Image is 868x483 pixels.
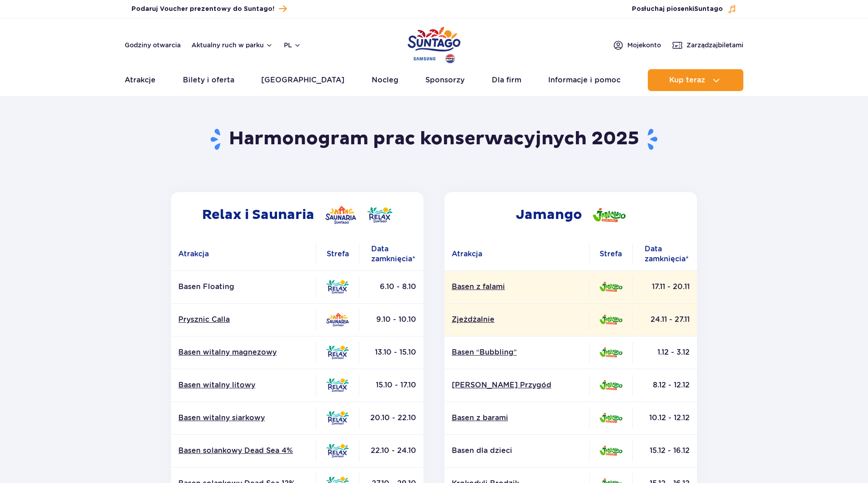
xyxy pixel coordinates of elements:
[600,347,622,357] img: Jamango
[632,5,737,14] button: Posłuchaj piosenkiSuntago
[672,40,743,51] a: Zarządzajbiletami
[600,413,622,423] img: Jamango
[452,380,582,390] a: [PERSON_NAME] Przygód
[359,434,424,467] td: 22.10 - 24.10
[600,282,622,292] img: Jamango
[633,238,697,270] th: Data zamknięcia*
[408,23,460,65] a: Park of Poland
[444,192,697,238] h2: Jamango
[600,315,622,325] img: Jamango
[452,282,582,292] a: Basen z falami
[171,192,424,238] h2: Relax i Saunaria
[168,127,701,151] h1: Harmonogram prac konserwacyjnych 2025
[359,336,424,369] td: 13.10 - 15.10
[125,69,156,91] a: Atrakcje
[359,402,424,434] td: 20.10 - 22.10
[326,378,349,392] img: Relax
[452,347,582,357] a: Basen “Bubbling”
[613,40,661,51] a: Mojekonto
[178,413,308,423] a: Basen witalny siarkowy
[316,238,359,270] th: Strefa
[131,3,287,15] a: Podaruj Voucher prezentowy do Suntago!
[284,41,301,50] button: pl
[694,6,723,12] span: Suntago
[589,238,633,270] th: Strefa
[192,41,273,49] button: Aktualny ruch w parku
[669,76,705,84] span: Kup teraz
[425,69,464,91] a: Sponsorzy
[633,336,697,369] td: 1.12 - 3.12
[326,313,349,326] img: Saunaria
[593,208,626,222] img: Jamango
[326,280,349,294] img: Relax
[178,446,308,456] a: Basen solankowy Dead Sea 4%
[178,282,308,292] p: Basen Floating
[548,69,621,91] a: Informacje i pomoc
[633,303,697,336] td: 24.11 - 27.11
[359,303,424,336] td: 9.10 - 10.10
[359,369,424,402] td: 15.10 - 17.10
[125,41,181,50] a: Godziny otwarcia
[261,69,344,91] a: [GEOGRAPHIC_DATA]
[444,238,589,270] th: Atrakcja
[367,207,393,223] img: Relax
[633,369,697,402] td: 8.12 - 12.12
[178,347,308,357] a: Basen witalny magnezowy
[359,270,424,303] td: 6.10 - 8.10
[359,238,424,270] th: Data zamknięcia*
[632,5,723,14] span: Posłuchaj piosenki
[452,315,582,325] a: Zjeżdżalnie
[648,69,743,91] button: Kup teraz
[633,434,697,467] td: 15.12 - 16.12
[686,41,743,50] span: Zarządzaj biletami
[326,444,349,458] img: Relax
[633,402,697,434] td: 10.12 - 12.12
[372,69,399,91] a: Nocleg
[600,380,622,390] img: Jamango
[131,5,274,14] span: Podaruj Voucher prezentowy do Suntago!
[600,446,622,456] img: Jamango
[171,238,316,270] th: Atrakcja
[183,69,234,91] a: Bilety i oferta
[452,446,582,456] p: Basen dla dzieci
[178,380,308,390] a: Basen witalny litowy
[326,411,349,425] img: Relax
[178,315,308,325] a: Prysznic Calla
[326,346,349,359] img: Relax
[325,206,356,224] img: Saunaria
[627,41,661,50] span: Moje konto
[633,270,697,303] td: 17.11 - 20.11
[452,413,582,423] a: Basen z barami
[492,69,521,91] a: Dla firm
